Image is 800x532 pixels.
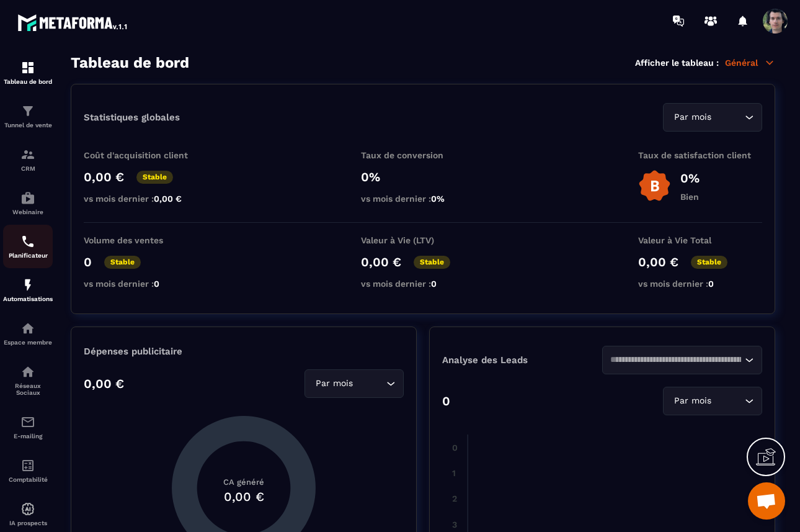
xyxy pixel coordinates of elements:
span: 0% [431,194,445,204]
img: formation [20,60,35,75]
p: Stable [104,256,141,269]
p: 0,00 € [84,376,124,391]
span: Par mois [671,394,714,408]
p: E-mailing [3,433,53,440]
p: Taux de satisfaction client [638,150,762,160]
p: Général [725,57,775,68]
p: 0 [84,255,92,269]
p: Afficher le tableau : [635,58,719,68]
a: automationsautomationsEspace membre [3,312,53,355]
p: 0% [680,171,700,186]
p: 0,00 € [638,255,678,269]
p: IA prospects [3,520,53,526]
tspan: 0 [452,443,458,453]
img: accountant [20,458,35,473]
p: Taux de conversion [361,150,485,160]
a: formationformationCRM [3,138,53,181]
tspan: 3 [452,520,457,530]
a: formationformationTableau de bord [3,51,53,94]
input: Search for option [355,377,383,390]
p: Réseaux Sociaux [3,382,53,396]
img: formation [20,147,35,162]
img: automations [20,277,35,292]
p: Tableau de bord [3,78,53,85]
p: 0,00 € [84,169,124,184]
p: vs mois dernier : [361,194,485,204]
h3: Tableau de bord [71,54,189,71]
input: Search for option [714,110,742,124]
img: automations [20,191,35,205]
p: Valeur à Vie (LTV) [361,235,485,245]
img: automations [20,502,35,516]
a: social-networksocial-networkRéseaux Sociaux [3,355,53,405]
p: Statistiques globales [84,112,180,123]
input: Search for option [714,394,742,408]
div: Search for option [663,103,762,132]
p: 0,00 € [361,255,401,269]
p: Volume des ventes [84,235,208,245]
p: 0 [442,394,450,408]
span: Par mois [313,377,355,390]
p: vs mois dernier : [84,279,208,289]
a: emailemailE-mailing [3,405,53,449]
p: Bien [680,192,700,202]
img: automations [20,321,35,336]
span: 0 [431,279,437,289]
p: Stable [136,171,173,184]
p: Comptabilité [3,476,53,483]
p: Analyse des Leads [442,354,602,366]
input: Search for option [610,353,742,367]
div: Search for option [602,346,762,374]
p: Espace membre [3,339,53,346]
img: email [20,415,35,430]
div: Search for option [304,369,404,398]
p: vs mois dernier : [638,279,762,289]
a: automationsautomationsWebinaire [3,181,53,225]
span: 0 [154,279,159,289]
tspan: 2 [452,494,457,503]
p: Tunnel de vente [3,122,53,128]
a: formationformationTunnel de vente [3,94,53,138]
a: schedulerschedulerPlanificateur [3,225,53,268]
a: automationsautomationsAutomatisations [3,268,53,312]
p: CRM [3,165,53,172]
span: 0 [708,279,714,289]
p: Dépenses publicitaire [84,346,404,357]
p: Coût d'acquisition client [84,150,208,160]
p: Valeur à Vie Total [638,235,762,245]
p: Webinaire [3,209,53,215]
img: b-badge-o.b3b20ee6.svg [638,169,671,202]
div: Search for option [663,387,762,415]
p: 0% [361,169,485,184]
p: Stable [691,256,727,269]
p: Planificateur [3,252,53,259]
img: formation [20,104,35,119]
img: social-network [20,364,35,379]
a: accountantaccountantComptabilité [3,449,53,492]
span: Par mois [671,110,714,124]
p: Stable [414,256,450,269]
p: vs mois dernier : [84,194,208,204]
span: 0,00 € [154,194,182,204]
img: scheduler [20,234,35,249]
p: vs mois dernier : [361,279,485,289]
p: Automatisations [3,295,53,302]
img: logo [17,11,129,34]
tspan: 1 [452,468,456,478]
a: Ouvrir le chat [748,482,785,520]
